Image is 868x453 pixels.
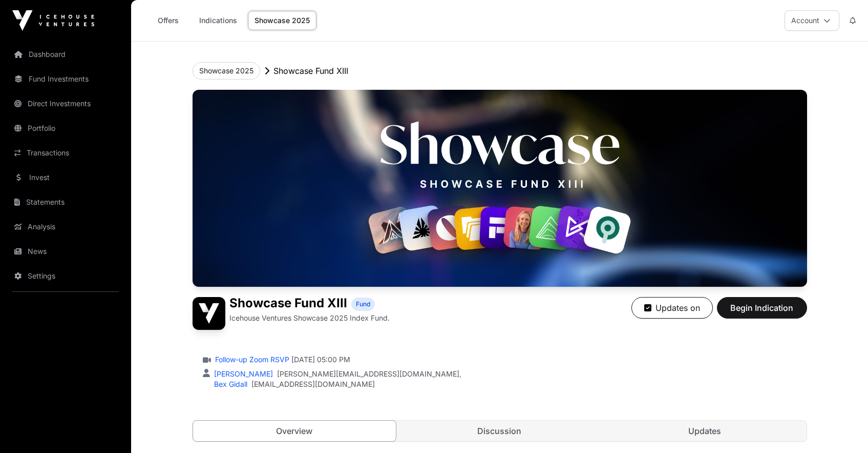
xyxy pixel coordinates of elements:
img: Showcase Fund XIII [193,297,225,330]
span: Begin Indication [730,302,794,314]
a: Invest [8,166,123,189]
a: [EMAIL_ADDRESS][DOMAIN_NAME] [251,379,375,389]
img: Icehouse Ventures Logo [12,10,94,31]
a: Statements [8,191,123,213]
a: Begin Indication [717,307,807,318]
a: [PERSON_NAME][EMAIL_ADDRESS][DOMAIN_NAME] [277,369,459,379]
h1: Showcase Fund XIII [229,297,347,311]
a: Settings [8,265,123,287]
button: Updates on [631,297,713,319]
a: Updates [603,421,807,441]
div: , [212,369,461,379]
a: Overview [193,420,397,442]
a: Showcase 2025 [248,11,316,30]
a: [PERSON_NAME] [212,369,273,378]
p: Icehouse Ventures Showcase 2025 Index Fund. [229,313,390,323]
a: Offers [147,11,188,30]
a: Direct Investments [8,92,123,115]
p: Showcase Fund XIII [273,65,348,77]
span: Fund [356,300,370,308]
button: Account [785,10,839,31]
span: [DATE] 05:00 PM [291,354,350,365]
button: Showcase 2025 [193,62,260,80]
a: Indications [193,11,244,30]
a: News [8,240,123,263]
nav: Tabs [193,421,807,441]
a: Dashboard [8,43,123,66]
a: Fund Investments [8,68,123,90]
a: Analysis [8,215,123,238]
a: Follow-up Zoom RSVP [213,354,289,365]
button: Begin Indication [717,297,807,319]
a: Bex Gidall [212,380,247,388]
a: Discussion [398,421,601,441]
a: Portfolio [8,117,123,140]
img: Showcase Fund XIII [193,90,807,287]
a: Transactions [8,142,123,164]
